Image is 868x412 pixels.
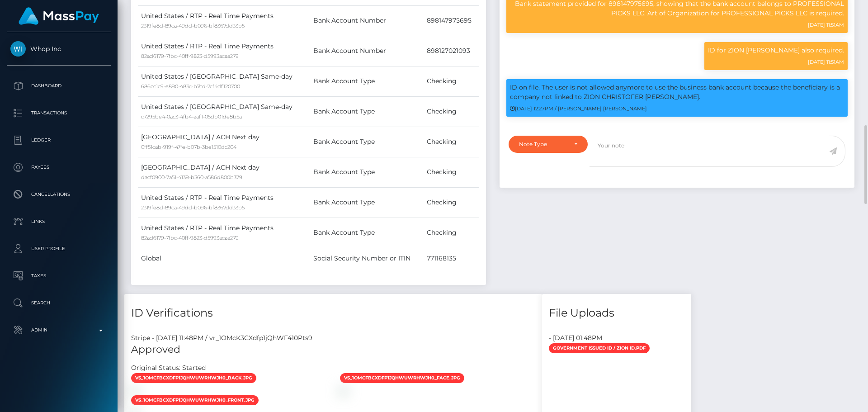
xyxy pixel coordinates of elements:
td: 898147975695 [424,5,479,36]
h4: ID Verifications [131,305,535,321]
small: 82ad6179-7fbc-40ff-9823-d5993acaa279 [141,53,239,59]
td: United States / [GEOGRAPHIC_DATA] Same-day [138,96,310,127]
a: Cancellations [7,183,111,206]
td: Bank Account Number [310,5,423,36]
div: Note Type [519,141,567,148]
p: User Profile [10,242,107,256]
p: Cancellations [10,188,107,201]
button: Note Type [509,136,588,153]
small: [DATE] 11:51AM [808,22,844,28]
small: [DATE] 12:27PM / [PERSON_NAME] [PERSON_NAME] [510,105,647,112]
p: Dashboard [10,79,107,93]
td: Bank Account Type [310,218,423,248]
a: Links [7,210,111,233]
a: Payees [7,156,111,179]
a: Admin [7,319,111,341]
p: Taxes [10,269,107,283]
td: United States / RTP - Real Time Payments [138,218,310,248]
td: Bank Account Type [310,66,423,96]
a: Transactions [7,102,111,124]
img: MassPay Logo [19,7,99,25]
span: Government issued ID / Zion Id.pdf [549,343,650,353]
small: c7295be4-0ac3-4fb4-aaf1-05db01de8b5a [141,114,242,120]
div: Stripe - [DATE] 11:48PM / vr_1OMcK3CXdfp1jQhWF410Pts9 [124,333,542,343]
td: [GEOGRAPHIC_DATA] / ACH Next day [138,127,310,157]
p: Transactions [10,106,107,120]
td: Bank Account Type [310,127,423,157]
td: Checking [424,127,479,157]
span: vs_1OMcFbCXdfp1jQhWUwRHwJh0_face.jpg [340,373,464,383]
h5: Approved [131,343,535,357]
p: ID for ZION [PERSON_NAME] also required. [708,46,844,55]
a: User Profile [7,237,111,260]
td: United States / RTP - Real Time Payments [138,5,310,36]
p: Admin [10,323,107,337]
td: Checking [424,66,479,96]
td: United States / [GEOGRAPHIC_DATA] Same-day [138,66,310,96]
td: Bank Account Type [310,187,423,218]
small: 0ff51cab-919f-47fe-b07b-3be1510dc204 [141,144,236,150]
span: Whop Inc [7,45,111,53]
a: Ledger [7,129,111,152]
span: vs_1OMcFbCXdfp1jQhWUwRHwJh0_back.jpg [131,373,256,383]
h7: Original Status: Started [131,364,206,372]
a: Search [7,292,111,314]
td: Bank Account Type [310,157,423,187]
td: 898127021093 [424,36,479,66]
td: 771168135 [424,248,479,269]
td: United States / RTP - Real Time Payments [138,187,310,218]
div: - [DATE] 01:48PM [542,333,691,343]
a: Taxes [7,265,111,287]
small: 2319fe8d-89ca-49dd-b096-bf8367dd33b5 [141,23,245,29]
img: Whop Inc [10,41,26,57]
small: 82ad6179-7fbc-40ff-9823-d5993acaa279 [141,235,239,241]
img: vr_1OMcK3CXdfp1jQhWF410Pts9file_1OMcJxCXdfp1jQhWEOkoh4iB [340,387,347,394]
td: Checking [424,218,479,248]
td: Bank Account Type [310,96,423,127]
td: Bank Account Number [310,36,423,66]
span: vs_1OMcFbCXdfp1jQhWUwRHwJh0_front.jpg [131,395,259,405]
img: vr_1OMcK3CXdfp1jQhWF410Pts9file_1OMcJOCXdfp1jQhWy2KflVEF [131,387,138,394]
small: 686cc1c9-e890-483c-b7cd-7cf4df120700 [141,83,240,90]
p: Ledger [10,133,107,147]
small: dacf0900-7a51-4139-b360-a586d800b379 [141,174,242,180]
p: Links [10,215,107,228]
h4: File Uploads [549,305,684,321]
td: United States / RTP - Real Time Payments [138,36,310,66]
p: ID on file. The user is not allowed anymore to use the business bank account because the benefici... [510,83,844,102]
a: Dashboard [7,75,111,97]
p: Payees [10,161,107,174]
p: Search [10,296,107,310]
td: Checking [424,96,479,127]
td: Checking [424,157,479,187]
td: Global [138,248,310,269]
td: Social Security Number or ITIN [310,248,423,269]
small: [DATE] 11:51AM [808,59,844,65]
small: 2319fe8d-89ca-49dd-b096-bf8367dd33b5 [141,204,245,211]
td: [GEOGRAPHIC_DATA] / ACH Next day [138,157,310,187]
td: Checking [424,187,479,218]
